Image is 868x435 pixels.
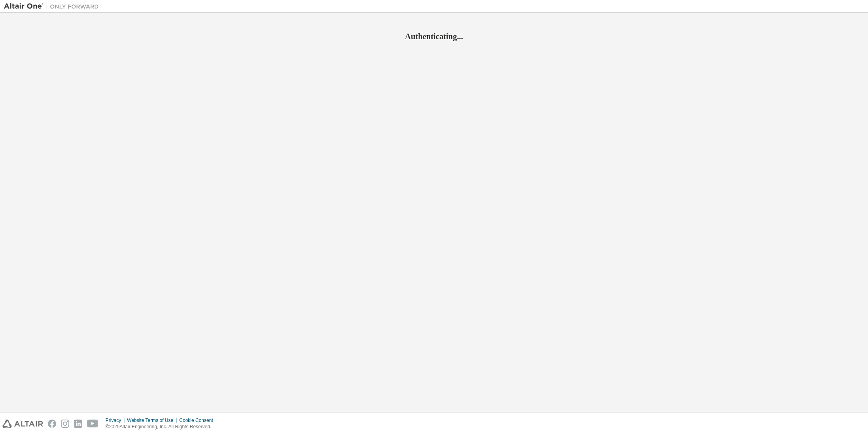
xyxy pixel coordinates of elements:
img: facebook.svg [48,420,56,428]
img: altair_logo.svg [2,420,43,428]
img: instagram.svg [61,420,69,428]
div: Privacy [106,417,127,424]
img: youtube.svg [87,420,98,428]
h2: Authenticating... [4,31,864,42]
img: Altair One [4,2,103,10]
p: © 2025 Altair Engineering, Inc. All Rights Reserved. [106,424,218,430]
div: Website Terms of Use [127,417,179,424]
img: linkedin.svg [74,420,82,428]
div: Cookie Consent [179,417,217,424]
